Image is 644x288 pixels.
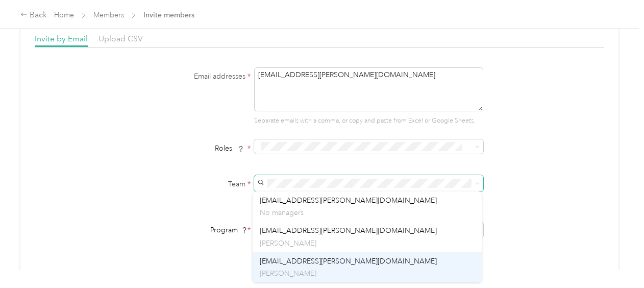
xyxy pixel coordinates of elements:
label: Email addresses [123,71,251,82]
span: Invite by Email [35,34,88,43]
iframe: Everlance-gr Chat Button Frame [587,231,644,288]
span: [EMAIL_ADDRESS][PERSON_NAME][DOMAIN_NAME] [260,196,437,205]
span: Invite members [143,10,194,20]
label: Team [123,179,251,189]
p: [PERSON_NAME] [260,238,475,249]
p: [PERSON_NAME] [260,268,475,279]
span: Upload CSV [98,34,143,43]
a: Home [54,11,74,19]
span: [EMAIL_ADDRESS][PERSON_NAME][DOMAIN_NAME] [260,226,437,235]
p: No managers [260,207,475,218]
a: Members [93,11,124,19]
span: [EMAIL_ADDRESS][PERSON_NAME][DOMAIN_NAME] [260,257,437,266]
textarea: [EMAIL_ADDRESS][PERSON_NAME][DOMAIN_NAME] [254,67,483,111]
div: Program [123,225,251,235]
span: Roles [211,140,247,156]
div: Back [20,9,47,21]
p: Separate emails with a comma, or copy and paste from Excel or Google Sheets. [254,116,483,126]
